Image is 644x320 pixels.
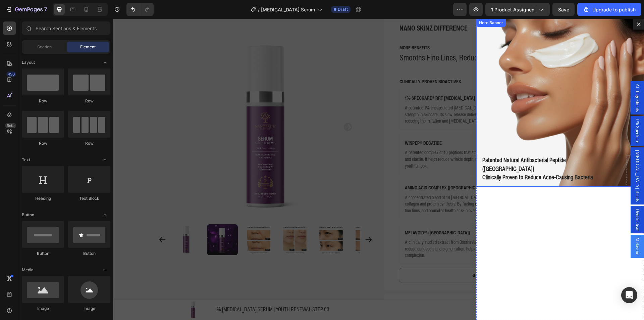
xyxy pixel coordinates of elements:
[22,267,34,273] span: Media
[74,40,113,44] div: Keywords by Traffic
[68,195,110,201] div: Text Block
[80,44,96,50] span: Element
[100,154,110,165] span: Toggle open
[552,3,575,16] button: Save
[577,3,641,16] button: Upgrade to publish
[100,210,110,220] span: Toggle open
[113,19,644,320] iframe: Design area
[19,11,33,16] div: v 4.0.25
[338,6,348,12] span: Draft
[11,17,16,23] img: website_grey.svg
[126,3,154,16] div: Undo/Redo
[22,212,34,218] span: Button
[369,137,453,154] strong: Patented Natural Antibacterial Peptide ([GEOGRAPHIC_DATA])
[369,154,480,163] strong: Clinically Proven to Reduce Acne-Causing Bacteria
[521,131,528,183] span: [MEDICAL_DATA] Beads
[491,6,535,13] span: 1 product assigned
[44,5,47,13] p: 7
[261,6,315,13] span: [MEDICAL_DATA] Serum
[68,306,110,312] div: Image
[521,100,528,124] span: 1% Speckare
[3,3,50,16] button: 7
[22,306,64,312] div: Image
[68,250,110,257] div: Button
[22,98,64,104] div: Row
[18,39,23,44] img: tab_domain_overview_orange.svg
[621,287,637,303] div: Open Intercom Messenger
[22,157,30,163] span: Text
[365,1,391,7] div: Hero Banner
[521,190,528,212] span: Dendriclear
[22,59,35,65] span: Layout
[521,219,528,237] span: Melavoid
[22,21,110,35] input: Search Sections & Elements
[22,195,64,201] div: Heading
[583,6,636,13] div: Upgrade to publish
[68,140,110,146] div: Row
[17,17,74,23] div: Domain: [DOMAIN_NAME]
[521,65,528,93] span: All Ingredients
[37,44,52,50] span: Section
[558,7,569,12] span: Save
[22,140,64,146] div: Row
[258,6,260,13] span: /
[100,265,110,275] span: Toggle open
[100,57,110,68] span: Toggle open
[67,39,72,44] img: tab_keywords_by_traffic_grey.svg
[11,11,16,16] img: logo_orange.svg
[22,250,64,257] div: Button
[68,98,110,104] div: Row
[485,3,550,16] button: 1 product assigned
[6,72,16,77] div: 450
[25,40,60,44] div: Domain Overview
[5,123,16,128] div: Beta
